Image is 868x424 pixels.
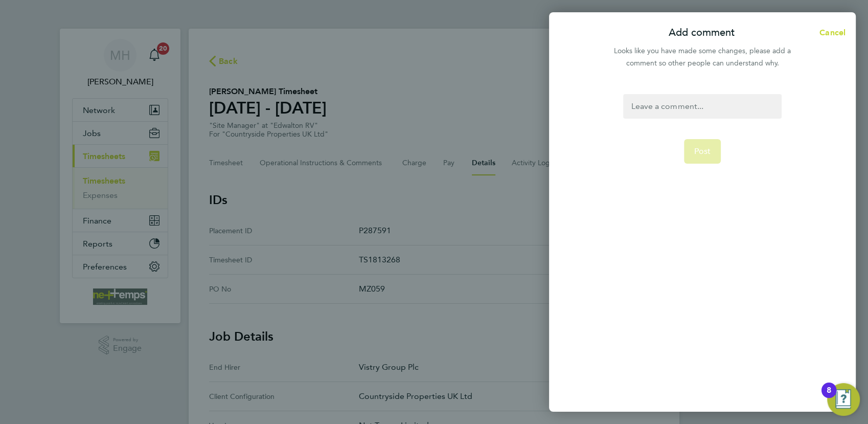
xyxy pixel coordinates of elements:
[827,383,860,416] button: Open Resource Center, 8 new notifications
[669,26,735,40] p: Add comment
[608,45,796,70] div: Looks like you have made some changes, please add a comment so other people can understand why.
[827,390,831,404] div: 8
[803,23,856,43] button: Cancel
[816,28,846,37] span: Cancel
